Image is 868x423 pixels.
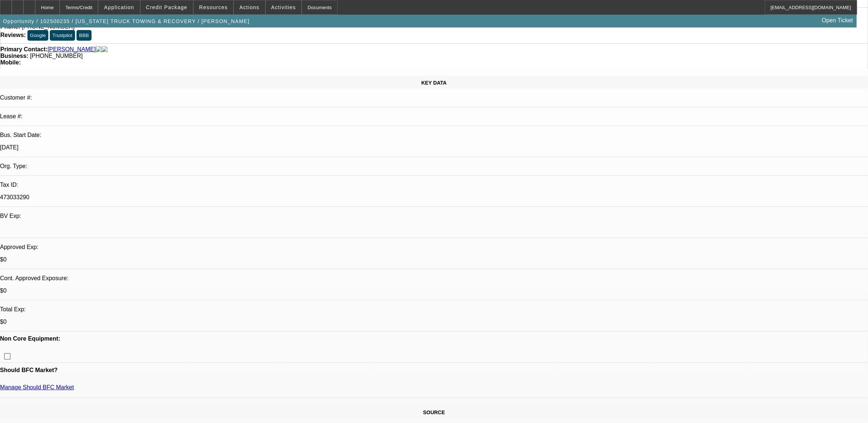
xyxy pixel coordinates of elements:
[50,30,75,41] button: Trustpilot
[0,53,28,59] strong: Business:
[98,0,139,14] button: Application
[48,46,96,53] a: [PERSON_NAME]
[199,4,228,10] span: Resources
[239,4,260,10] span: Actions
[423,409,445,415] span: SOURCE
[819,14,856,27] a: Open Ticket
[266,0,302,14] button: Activities
[0,32,26,38] strong: Reviews:
[77,30,92,41] button: BBB
[30,53,83,59] span: [PHONE_NUMBER]
[102,46,108,53] img: linkedin-icon.png
[96,46,102,53] img: facebook-icon.png
[104,4,134,10] span: Application
[0,59,21,66] strong: Mobile:
[234,0,265,14] button: Actions
[3,18,250,24] span: Opportunity / 102500235 / [US_STATE] TRUCK TOWING & RECOVERY / [PERSON_NAME]
[194,0,233,14] button: Resources
[0,46,48,53] strong: Primary Contact:
[146,4,187,10] span: Credit Package
[27,30,48,41] button: Google
[271,4,296,10] span: Activities
[421,80,447,86] span: KEY DATA
[141,0,193,14] button: Credit Package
